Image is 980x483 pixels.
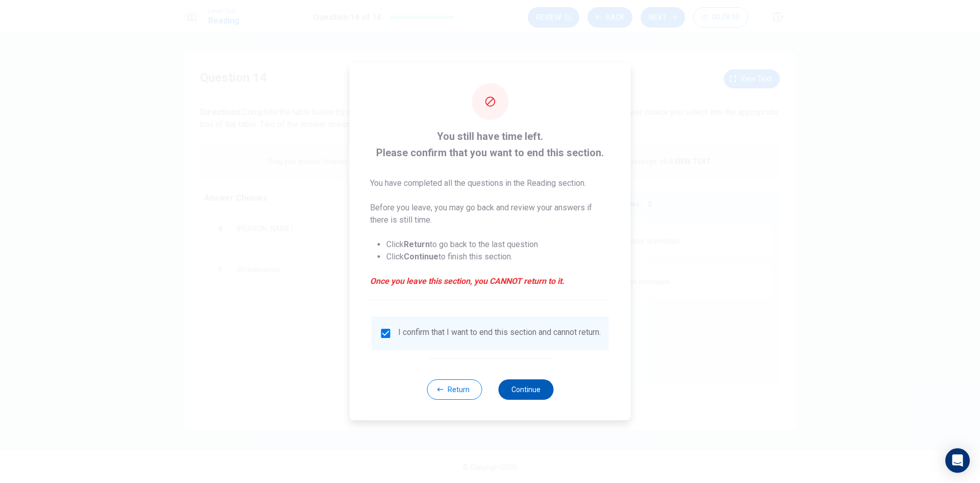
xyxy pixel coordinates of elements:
div: I confirm that I want to end this section and cannot return. [398,327,601,340]
em: Once you leave this section, you CANNOT return to it. [370,275,610,287]
strong: Return [404,239,430,249]
div: Open Intercom Messenger [945,448,970,473]
button: Return [427,379,482,400]
li: Click to go back to the last question [386,238,610,251]
li: Click to finish this section. [386,251,610,263]
strong: Continue [404,252,438,261]
button: Continue [498,379,553,400]
p: Before you leave, you may go back and review your answers if there is still time. [370,202,610,226]
span: You still have time left. Please confirm that you want to end this section. [370,128,610,161]
p: You have completed all the questions in the Reading section. [370,177,610,189]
